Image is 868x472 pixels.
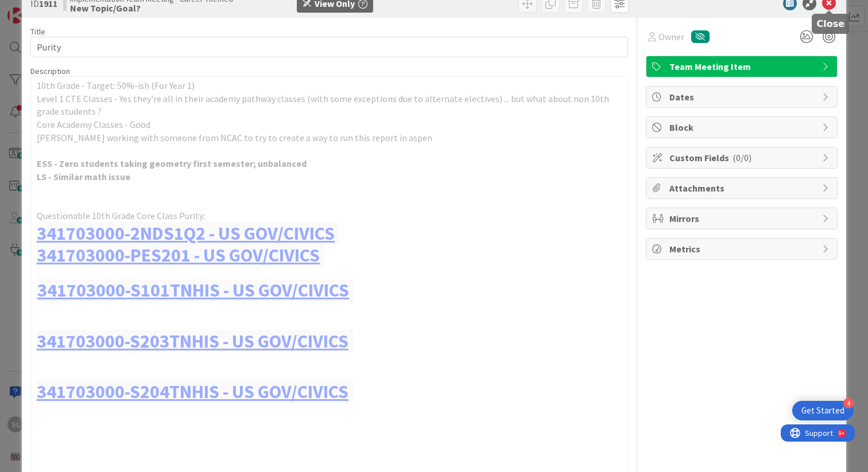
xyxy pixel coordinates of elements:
p: Questionable 10th Grade Core Class Purity: [37,209,622,223]
span: Dates [669,90,816,104]
a: 341703000-S203TNHIS - US GOV/CIVICS [37,330,348,353]
a: 341703000-S204TNHIS - US GOV/CIVICS [37,380,348,403]
a: 341703000-PES201 - US GOV/CIVICS [37,244,320,267]
span: Support [24,2,52,15]
strong: LS - Similar math issue [37,171,130,182]
div: 4 [843,398,854,408]
strong: ESS - Zero students taking geometry first semester; unbalanced [37,158,307,169]
p: Core Academy Classes - Good [37,118,622,131]
span: Owner [658,30,684,44]
span: Custom Fields [669,151,816,165]
label: Title [30,26,45,37]
div: Get Started [801,405,844,416]
span: Description [30,66,70,76]
span: Mirrors [669,212,816,225]
a: 341703000-2NDS1Q2 - US GOV/CIVICS [37,222,335,245]
p: 10th Grade - Target: 50%-ish (For Year 1) [37,79,622,92]
span: Attachments [669,181,816,195]
span: Block [669,120,816,134]
div: Open Get Started checklist, remaining modules: 4 [792,401,854,420]
span: Metrics [669,242,816,256]
input: type card name here... [30,37,628,57]
b: New Topic/Goal? [70,3,233,13]
p: Level 1 CTE Classes - Yes they're all in their academy pathway classes (with some exceptions due ... [37,92,622,118]
div: 9+ [58,5,64,14]
span: Team Meeting Item [669,60,816,73]
span: ( 0/0 ) [733,152,751,163]
h5: Close [817,18,845,29]
a: 341703000-S101TNHIS - US GOV/CIVICS [37,279,349,302]
p: [PERSON_NAME] working with someone from NCAC to try to create a way to run this report in aspen [37,131,622,145]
